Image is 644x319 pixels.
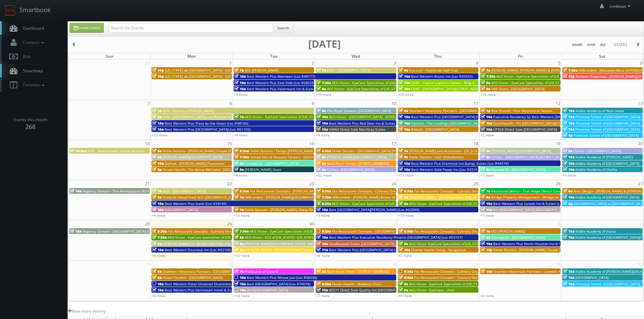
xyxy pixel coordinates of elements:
span: Kiddie Academy of Itsaca [575,229,616,234]
a: +7 more [480,173,494,178]
span: Best Western Plus North Houston Inn & Suites (Loc #44475) [493,241,591,246]
span: 10a [563,155,574,159]
a: +8 more [234,173,247,178]
a: +4 more [398,293,412,298]
span: 10a [399,114,410,119]
span: UMI Stone - [GEOGRAPHIC_DATA] [491,86,544,91]
span: 10a [234,80,246,85]
span: 6:30a [316,229,331,234]
a: +6 more [152,293,165,298]
span: Favorites [20,82,46,88]
span: Best Western Gold Poppy Inn (Loc #03153) [411,167,480,172]
span: 10a [152,201,164,206]
span: Best [GEOGRAPHIC_DATA] (Loc #18018) [247,282,310,286]
span: 7:30a [316,195,331,200]
span: [PERSON_NAME] - [PERSON_NAME] Columbus Circle [245,247,328,252]
span: 6:30a [234,189,249,193]
span: 10a [399,80,410,85]
span: Regency Centers - [GEOGRAPHIC_DATA] (63020) [82,229,159,234]
span: 7a [234,68,244,73]
span: 10a [399,167,410,172]
span: 7a [481,189,490,193]
span: Charter Senior Living - Naugatuck [411,247,466,252]
span: 12p [481,247,493,252]
span: iMBranded - [PERSON_NAME][GEOGRAPHIC_DATA] BMW [245,195,335,200]
span: Fox Restaurant Concepts - Culinary Dropout - [GEOGRAPHIC_DATA] [414,229,521,234]
a: +10 more [316,92,332,97]
span: 10a [152,161,164,166]
span: [GEOGRAPHIC_DATA] [575,275,609,280]
span: 7:30a [234,155,249,159]
span: AEG Vision - EyeCare Specialties of [US_STATE] – Drs. [PERSON_NAME] and [PERSON_NAME]-Ost and Ass... [409,201,608,206]
span: Cirillas - [GEOGRAPHIC_DATA] ([STREET_ADDRESS]) [491,155,572,159]
a: +9 more [234,133,247,137]
span: Kiddie Academy of [GEOGRAPHIC_DATA] [575,161,639,166]
a: +15 more [234,213,249,218]
span: HGV - [GEOGRAPHIC_DATA] [163,189,206,193]
span: 10a [152,207,164,212]
span: 7:30a [152,235,167,240]
span: 10a [563,108,574,113]
span: Fox Restaurant Concepts - Culinary Dropout - Tempe [414,275,499,280]
span: 6:30a [399,269,413,274]
span: Fox Restaurant Concepts - Culinary Dropout - [GEOGRAPHIC_DATA] [414,189,521,193]
span: Southern Veterinary Partners - Livewell Animal Urgent Care of [GEOGRAPHIC_DATA] [493,269,628,274]
span: 8a [152,155,162,159]
span: AEG Vision - EyeCare Specialties of [US_STATE] - A1A Family EyeCare [332,201,442,206]
span: AEG Vision -EyeCare Specialties of [US_STATE] – Eyes On Sammamish [409,241,521,246]
span: 9a [399,282,408,286]
span: Southern Veterinary Partners - [GEOGRAPHIC_DATA] [163,269,246,274]
span: 10a [481,201,492,206]
a: +13 more [152,133,167,137]
span: 10a [481,241,492,246]
span: Forum Health - Pro Active Wellness - [GEOGRAPHIC_DATA] [163,167,256,172]
span: 8a [152,269,162,274]
span: Executive Residency by Best Western [DATE] (Loc #44764) [493,114,587,119]
a: +7 more [480,213,494,218]
span: 10a [152,288,164,292]
span: Regency Centers - The Marketplace (80099) [82,189,153,193]
a: Create Event [70,23,104,33]
span: 10a [563,161,574,166]
button: day [598,41,609,49]
span: 6:30a [316,189,331,193]
span: 8a [316,269,326,274]
span: Best Western Plus Plaza by the Green (Loc #48106) [165,121,248,126]
span: Forum Health - Modesto Clinic [332,282,381,286]
span: Firebirds Wood Fired Grill [GEOGRAPHIC_DATA] [163,195,238,200]
span: 10a [316,127,328,132]
span: AZ371 Direct Sale Quality Inn [GEOGRAPHIC_DATA] [329,288,411,292]
span: 10a [481,127,492,132]
span: AEG Vision - [GEOGRAPHIC_DATA] - [PERSON_NAME][GEOGRAPHIC_DATA] [329,114,445,119]
span: Smartmap [20,68,43,74]
span: 10a [563,275,574,280]
span: 10a [234,86,246,91]
span: Best Western Plus Laredo Inn & Suites (Loc #44702) [493,201,578,206]
span: 10a [399,127,410,132]
span: 10p [152,74,164,79]
span: 9a [481,167,490,172]
span: ReBath - [GEOGRAPHIC_DATA] [411,127,459,132]
span: Sun [106,53,114,59]
span: The Royal Sonesta [GEOGRAPHIC_DATA] [327,108,391,113]
span: 9a [399,68,408,73]
span: ScionHealth - KH [GEOGRAPHIC_DATA][US_STATE] [493,121,573,126]
span: 6:30a [316,149,331,153]
span: Best Western Plus Moose Jaw (Loc #68030) [247,275,317,280]
span: 10a [234,74,246,79]
a: +3 more [398,253,412,258]
span: 10a [481,114,492,119]
span: 10:30a [70,149,87,153]
span: 8a [399,155,408,159]
span: AEG Vision - EyeCare Specialties of [GEOGRAPHIC_DATA][US_STATE] - [GEOGRAPHIC_DATA] [332,80,477,85]
span: 10a [563,195,574,200]
span: 10a [563,114,574,119]
a: View more history [68,308,105,314]
span: 9a [316,167,326,172]
span: Best Western Arcata Inn (Loc #05505) [411,74,473,79]
span: Smile Doctors - Hall Orthodontics [409,155,464,159]
span: Best Western Plus Red Deer Inn & Suites (Loc #61062) [329,121,417,126]
a: +13 more [398,213,414,218]
span: Fox Restaurant Concepts - Culinary Dropout - [GEOGRAPHIC_DATA] [332,189,439,193]
span: 10a [399,121,410,126]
